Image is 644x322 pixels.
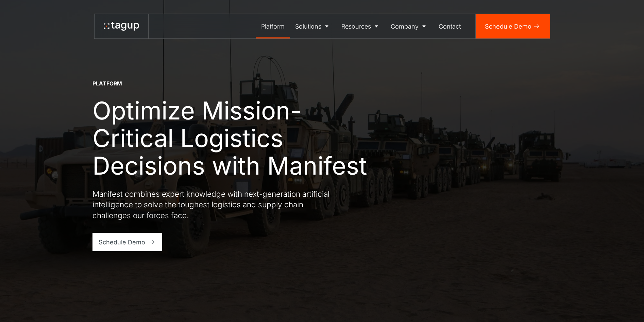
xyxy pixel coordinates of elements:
div: Solutions [295,22,321,31]
div: Resources [341,22,371,31]
a: Resources [336,14,386,38]
div: Platform [261,22,285,31]
div: Platform [92,80,122,87]
a: Solutions [290,14,336,38]
div: Contact [439,22,461,31]
div: Schedule Demo [99,238,145,247]
div: Company [391,22,419,31]
h1: Optimize Mission-Critical Logistics Decisions with Manifest [92,97,378,179]
a: Platform [256,14,290,38]
a: Contact [433,14,466,38]
a: Schedule Demo [476,14,550,38]
a: Schedule Demo [92,233,162,251]
a: Company [386,14,434,38]
div: Schedule Demo [485,22,531,31]
p: Manifest combines expert knowledge with next-generation artificial intelligence to solve the toug... [92,189,337,221]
